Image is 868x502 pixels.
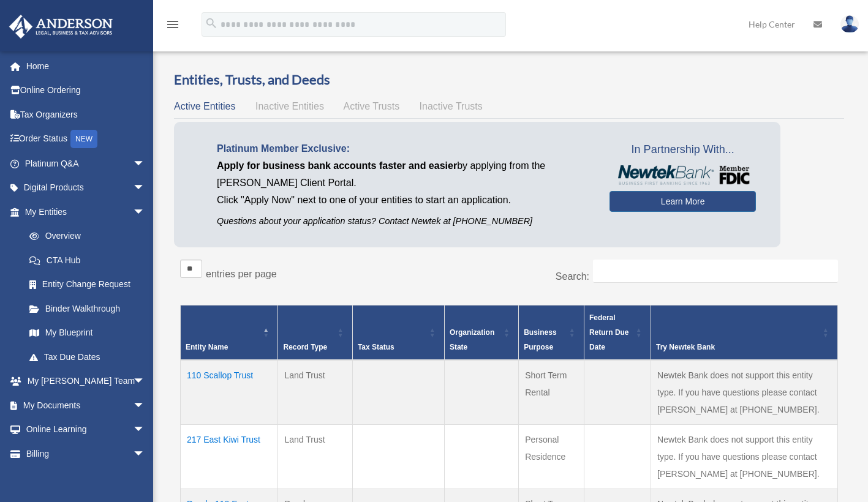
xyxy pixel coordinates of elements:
a: Learn More [609,191,756,212]
a: CTA Hub [17,248,157,272]
p: Click "Apply Now" next to one of your entities to start an application. [217,192,591,209]
a: Entity Change Request [17,272,157,297]
img: NewtekBankLogoSM.png [616,165,750,185]
i: menu [165,17,180,32]
span: Business Purpose [524,328,556,351]
th: Entity Name: Activate to invert sorting [181,305,278,360]
span: Apply for business bank accounts faster and easier [217,160,457,171]
p: Platinum Member Exclusive: [217,140,591,157]
span: Inactive Entities [255,101,324,111]
p: by applying from the [PERSON_NAME] Client Portal. [217,157,591,192]
div: NEW [70,130,97,148]
a: menu [165,21,180,32]
a: Overview [17,224,151,249]
span: arrow_drop_down [133,176,157,201]
td: Land Trust [278,424,352,489]
img: User Pic [840,15,859,33]
a: Order StatusNEW [9,127,164,152]
span: arrow_drop_down [133,369,157,394]
span: In Partnership With... [609,140,756,160]
div: Try Newtek Bank [656,340,819,354]
img: Anderson Advisors Platinum Portal [6,15,116,39]
a: Home [9,54,164,78]
i: search [205,17,218,30]
a: My Blueprint [17,321,157,345]
span: Tax Status [358,343,394,351]
a: My Entitiesarrow_drop_down [9,200,157,224]
th: Federal Return Due Date: Activate to sort [584,305,651,360]
td: Newtek Bank does not support this entity type. If you have questions please contact [PERSON_NAME]... [651,424,838,489]
h3: Entities, Trusts, and Deeds [174,70,844,89]
th: Try Newtek Bank : Activate to sort [651,305,838,360]
td: 110 Scallop Trust [181,360,278,425]
th: Tax Status: Activate to sort [352,305,444,360]
a: Digital Productsarrow_drop_down [9,176,164,200]
a: Tax Organizers [9,102,164,127]
span: arrow_drop_down [133,200,157,225]
a: Tax Due Dates [17,345,157,369]
span: Inactive Trusts [420,101,483,111]
span: arrow_drop_down [133,418,157,443]
span: Active Trusts [344,101,400,111]
span: Active Entities [174,101,235,111]
a: Online Ordering [9,78,164,103]
label: Search: [556,271,589,282]
td: 217 East Kiwi Trust [181,424,278,489]
span: Record Type [283,343,327,351]
td: Short Term Rental [519,360,584,425]
td: Personal Residence [519,424,584,489]
span: Entity Name [186,343,228,351]
a: Billingarrow_drop_down [9,441,164,466]
label: entries per page [206,269,277,279]
span: Federal Return Due Date [589,313,629,351]
th: Organization State: Activate to sort [444,305,518,360]
a: Online Learningarrow_drop_down [9,418,164,442]
p: Questions about your application status? Contact Newtek at [PHONE_NUMBER] [217,214,591,229]
td: Land Trust [278,360,352,425]
span: Organization State [450,328,494,351]
td: Newtek Bank does not support this entity type. If you have questions please contact [PERSON_NAME]... [651,360,838,425]
span: arrow_drop_down [133,441,157,466]
th: Record Type: Activate to sort [278,305,352,360]
a: Platinum Q&Aarrow_drop_down [9,151,164,176]
a: My [PERSON_NAME] Teamarrow_drop_down [9,369,164,394]
th: Business Purpose: Activate to sort [519,305,584,360]
a: Binder Walkthrough [17,296,157,321]
a: My Documentsarrow_drop_down [9,393,164,418]
span: arrow_drop_down [133,393,157,418]
span: arrow_drop_down [133,151,157,176]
